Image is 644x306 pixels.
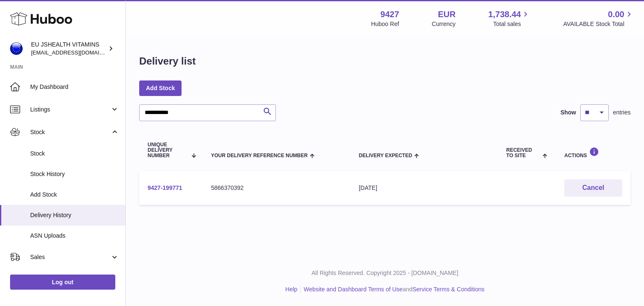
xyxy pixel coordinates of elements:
strong: EUR [438,9,455,20]
div: Huboo Ref [371,20,399,28]
a: Service Terms & Conditions [413,286,485,293]
span: ASN Uploads [30,232,119,240]
span: [EMAIL_ADDRESS][DOMAIN_NAME] [31,49,123,56]
a: Website and Dashboard Terms of Use [304,286,402,293]
span: entries [613,109,631,117]
strong: 9427 [380,9,399,20]
a: Help [286,286,298,293]
span: 1,738.44 [488,9,521,20]
span: Delivery History [30,211,119,219]
a: Log out [10,275,115,290]
span: Unique Delivery Number [148,142,187,159]
span: Your Delivery Reference Number [211,153,308,158]
span: 0.00 [608,9,624,20]
p: All Rights Reserved. Copyright 2025 - [DOMAIN_NAME] [132,269,637,277]
span: Add Stock [30,191,119,199]
img: internalAdmin-9427@internal.huboo.com [10,42,23,55]
div: 5866370392 [211,184,342,192]
a: 1,738.44 Total sales [488,9,531,28]
a: 9427-199771 [148,184,182,191]
div: Currency [432,20,456,28]
span: Delivery Expected [359,153,412,158]
span: Stock [30,128,110,136]
span: Listings [30,106,110,114]
span: Stock [30,150,119,158]
h1: Delivery list [139,54,196,68]
div: EU JSHEALTH VITAMINS [31,41,106,57]
span: Total sales [493,20,530,28]
li: and [301,285,484,293]
a: Add Stock [139,80,182,96]
span: Stock History [30,170,119,178]
button: Cancel [564,179,622,197]
label: Show [561,109,576,117]
a: 0.00 AVAILABLE Stock Total [563,9,634,28]
div: [DATE] [359,184,490,192]
div: Actions [564,147,622,158]
span: Received to Site [506,148,540,158]
span: My Dashboard [30,83,119,91]
span: AVAILABLE Stock Total [563,20,634,28]
span: Sales [30,253,110,261]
